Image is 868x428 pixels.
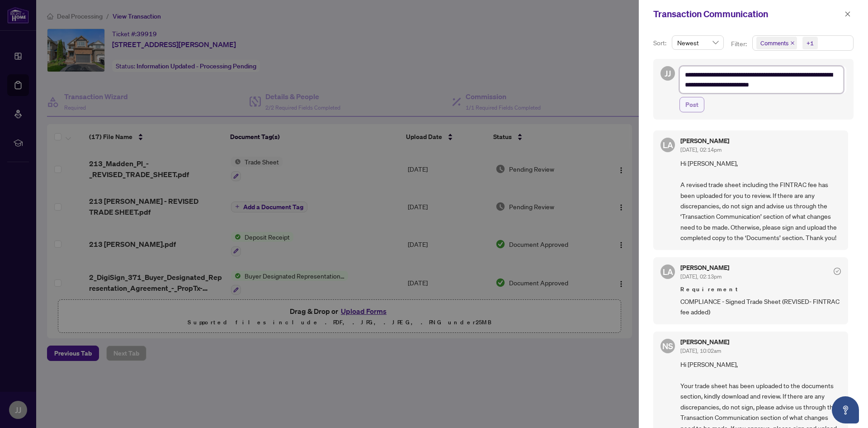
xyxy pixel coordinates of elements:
div: Transaction Communication [653,7,842,21]
span: JJ [665,67,671,80]
span: [DATE], 02:13pm [680,273,722,280]
h5: [PERSON_NAME] [680,264,729,271]
span: NS [662,340,673,352]
span: Post [685,97,698,112]
h5: [PERSON_NAME] [680,138,729,144]
span: Hi [PERSON_NAME], A revised trade sheet including the FINTRAC fee has been uploaded for you to re... [680,158,841,243]
span: COMPLIANCE - Signed Trade Sheet (REVISED- FINTRAC fee added) [680,296,841,317]
button: Post [679,97,704,112]
span: [DATE], 02:14pm [680,146,722,153]
span: Requirement [680,285,841,294]
p: Sort: [653,38,668,48]
span: LA [663,265,673,278]
span: [DATE], 10:02am [680,347,721,354]
span: check-circle [834,268,841,275]
button: Open asap [832,396,859,423]
span: close [790,41,795,45]
h5: [PERSON_NAME] [680,339,729,345]
span: Comments [760,38,788,48]
span: LA [663,139,673,151]
span: Newest [677,36,718,49]
span: Comments [756,37,797,49]
span: close [844,11,851,17]
p: Filter: [731,39,748,49]
div: +1 [807,38,814,48]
